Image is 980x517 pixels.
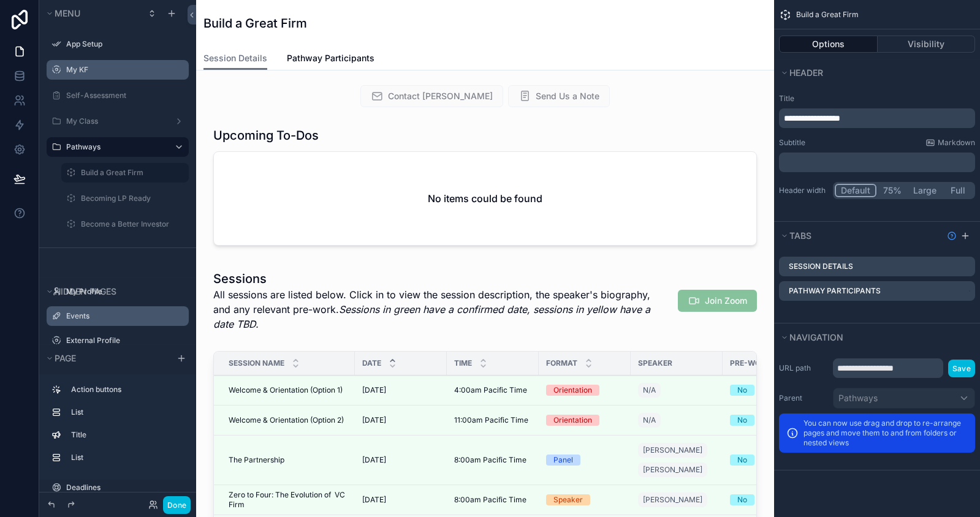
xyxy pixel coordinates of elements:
span: Format [546,358,577,368]
label: Session Details [789,262,853,271]
div: scrollable content [779,153,975,172]
label: Action buttons [71,385,179,394]
div: scrollable content [39,374,196,480]
a: Markdown [925,138,975,148]
span: Session Name [229,358,284,368]
label: Build a Great Firm [81,168,181,178]
label: My Class [66,116,164,126]
button: Visibility [878,36,976,53]
button: Tabs [779,227,942,244]
button: Hidden pages [44,283,184,300]
span: Pathway Participants [287,52,374,64]
div: scrollable content [779,108,975,128]
label: Becoming LP Ready [81,194,181,203]
a: Pathway Participants [287,47,374,72]
label: Self-Assessment [66,91,181,100]
button: Default [835,184,876,197]
button: Page [44,350,169,367]
button: Header [779,64,968,81]
span: Markdown [938,138,975,148]
h1: Build a Great Firm [203,15,307,32]
label: Pathways [66,142,164,152]
span: Tabs [789,230,811,241]
label: External Profile [66,336,181,345]
button: Menu [44,5,140,22]
button: Save [948,360,975,377]
label: List [71,407,179,417]
span: Pre-work [730,358,771,368]
label: Header width [779,186,828,195]
label: Events [66,311,181,321]
label: Title [779,94,975,104]
button: Large [908,184,942,197]
label: Title [71,430,179,440]
span: Pathways [838,392,878,404]
span: Header [789,67,823,78]
p: You can now use drag and drop to re-arrange pages and move them to and from folders or nested views [803,418,968,448]
label: Become a Better Investor [81,219,181,229]
span: Time [454,358,472,368]
span: Build a Great Firm [796,10,859,20]
span: Session Details [203,52,267,64]
button: 75% [876,184,908,197]
label: My KF [66,65,181,75]
button: Done [163,496,191,514]
button: Options [779,36,878,53]
label: Parent [779,393,828,403]
label: My Profile [66,287,181,296]
span: Menu [55,8,80,18]
svg: Show help information [947,231,957,241]
a: Session Details [203,47,267,70]
span: Speaker [638,358,672,368]
label: App Setup [66,39,181,49]
label: List [71,453,179,462]
button: Pathways [833,388,975,409]
label: Pathway Participants [789,286,881,296]
button: Full [942,184,973,197]
label: Subtitle [779,138,805,148]
span: Date [362,358,381,368]
button: Navigation [779,329,968,346]
span: Navigation [789,332,843,342]
label: URL path [779,363,828,373]
span: Page [55,353,76,363]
